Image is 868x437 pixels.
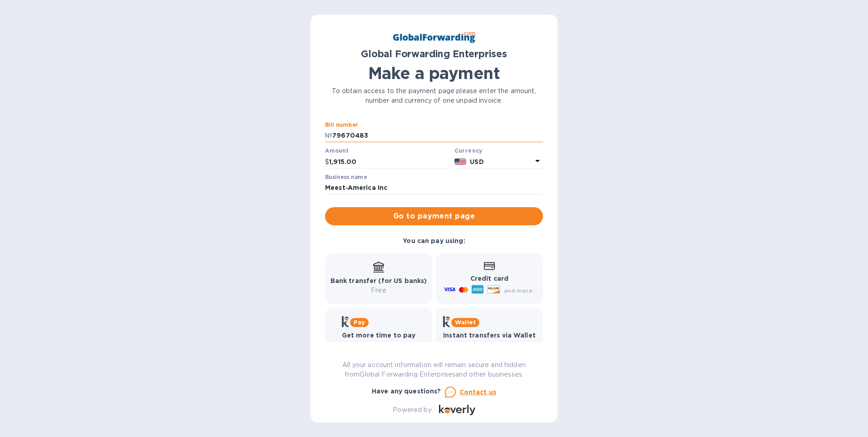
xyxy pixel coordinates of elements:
[325,86,543,105] p: To obtain access to the payment page please enter the amount, number and currency of one unpaid i...
[342,332,416,339] b: Get more time to pay
[342,340,416,350] p: Up to 12 weeks
[454,159,467,165] img: USD
[393,405,431,415] p: Powered by
[325,131,332,140] p: №
[325,181,543,195] input: Enter business name
[470,158,483,165] b: USD
[325,149,348,154] label: Amount
[325,122,358,128] label: Bill number
[325,207,543,225] button: Go to payment page
[325,157,329,167] p: $
[403,237,465,244] b: You can pay using:
[504,287,537,294] span: and more...
[332,129,543,143] input: Enter bill number
[372,387,441,395] b: Have any questions?
[459,388,497,396] u: Contact us
[325,360,543,379] p: All your account information will remain secure and hidden from Global Forwarding Enterprises and...
[443,340,536,350] p: Free
[361,48,507,60] b: Global Forwarding Enterprises
[443,332,536,339] b: Instant transfers via Wallet
[454,147,483,154] b: Currency
[332,211,536,222] span: Go to payment page
[325,174,367,180] label: Business name
[325,64,543,83] h1: Make a payment
[330,277,427,284] b: Bank transfer (for US banks)
[455,319,476,326] b: Wallet
[329,155,451,169] input: 0.00
[354,319,365,326] b: Pay
[470,275,508,282] b: Credit card
[330,286,427,295] p: Free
